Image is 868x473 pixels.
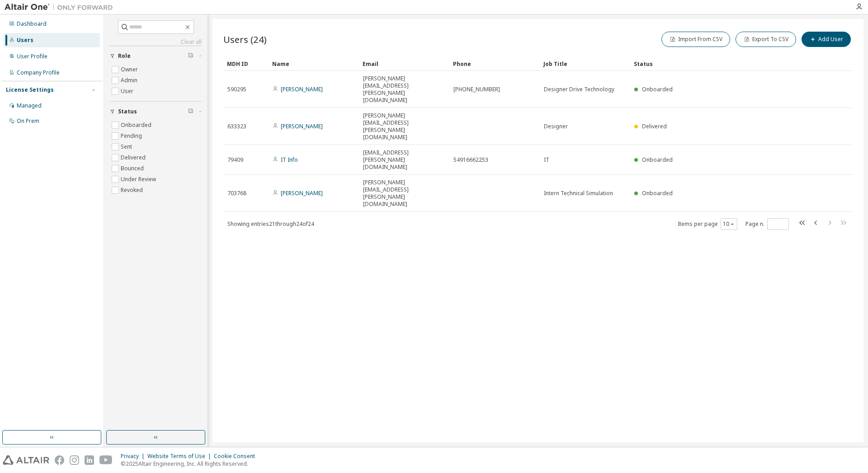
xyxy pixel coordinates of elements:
span: 703768 [227,190,246,197]
a: [PERSON_NAME] [281,122,323,130]
span: Designer [544,123,568,130]
span: 54916662253 [453,156,488,164]
label: Owner [121,64,140,75]
label: Admin [121,75,139,86]
label: Delivered [121,152,147,163]
span: Onboarded [642,85,673,93]
div: Phone [453,56,536,71]
div: User Profile [17,53,47,60]
div: Dashboard [17,20,47,28]
img: facebook.svg [55,455,64,465]
button: Status [110,102,202,122]
div: Website Terms of Use [147,453,214,460]
span: [PERSON_NAME][EMAIL_ADDRESS][PERSON_NAME][DOMAIN_NAME] [363,75,445,104]
span: [PERSON_NAME][EMAIL_ADDRESS][PERSON_NAME][DOMAIN_NAME] [363,179,445,208]
div: Privacy [121,453,147,460]
label: Under Review [121,174,158,185]
span: 633323 [227,123,246,130]
span: 590295 [227,86,246,93]
button: Export To CSV [736,32,796,47]
div: Job Title [543,56,627,71]
span: [EMAIL_ADDRESS][PERSON_NAME][DOMAIN_NAME] [363,149,445,171]
span: Onboarded [642,189,673,197]
div: Status [634,56,806,71]
span: Users (24) [223,33,267,46]
button: 10 [723,220,735,228]
div: Email [363,56,446,71]
span: Onboarded [642,156,673,164]
label: Pending [121,131,144,141]
a: [PERSON_NAME] [281,189,323,197]
div: Name [272,56,355,71]
label: User [121,86,135,97]
div: Users [17,37,33,44]
span: Designer Drive Technology [544,86,614,93]
span: Intern Technical Simulation [544,190,613,197]
button: Role [110,46,202,66]
label: Sent [121,141,134,152]
div: Cookie Consent [214,453,260,460]
label: Revoked [121,185,145,196]
label: Onboarded [121,120,153,131]
div: Company Profile [17,69,60,76]
img: youtube.svg [99,455,113,465]
div: Managed [17,102,42,109]
span: Delivered [642,122,667,130]
span: Clear filter [188,52,193,60]
span: [PHONE_NUMBER] [453,86,500,93]
span: 79409 [227,156,243,164]
div: License Settings [6,86,54,94]
button: Import From CSV [661,32,730,47]
img: altair_logo.svg [3,455,49,465]
span: Page n. [745,218,789,230]
a: [PERSON_NAME] [281,85,323,93]
button: Add User [802,32,851,47]
span: IT [544,156,549,164]
span: Items per page [678,218,737,230]
label: Bounced [121,163,146,174]
img: linkedin.svg [85,455,94,465]
img: instagram.svg [70,455,79,465]
p: © 2025 Altair Engineering, Inc. All Rights Reserved. [121,460,260,468]
span: [PERSON_NAME][EMAIL_ADDRESS][PERSON_NAME][DOMAIN_NAME] [363,112,445,141]
span: Role [118,52,131,60]
div: On Prem [17,117,39,125]
a: IT Info [281,156,298,164]
a: Clear all [110,38,202,46]
span: Clear filter [188,108,193,115]
span: Showing entries 21 through 24 of 24 [227,220,314,228]
img: Altair One [5,3,118,12]
span: Status [118,108,137,115]
div: MDH ID [227,56,265,71]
